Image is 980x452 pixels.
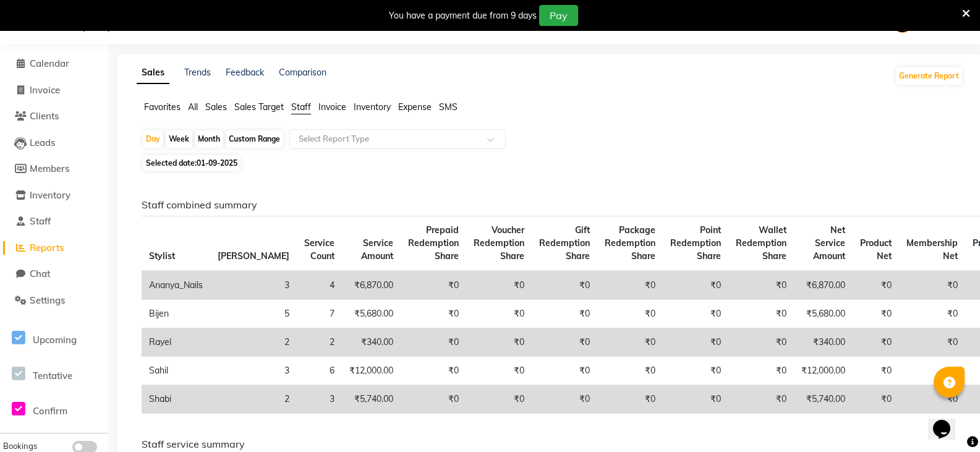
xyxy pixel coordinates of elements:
[142,300,210,328] td: Bijen
[142,438,953,450] h6: Staff service summary
[860,237,892,262] span: Product Net
[30,189,70,201] span: Inventory
[210,385,297,414] td: 2
[30,242,64,254] span: Reports
[663,328,728,357] td: ₹0
[143,155,241,171] span: Selected date:
[210,328,297,357] td: 2
[401,271,466,300] td: ₹0
[853,300,899,328] td: ₹0
[30,294,65,306] span: Settings
[899,271,965,300] td: ₹0
[297,385,342,414] td: 3
[205,101,227,113] span: Sales
[197,158,237,168] span: 01-09-2025
[728,385,794,414] td: ₹0
[3,441,37,451] span: Bookings
[30,84,60,96] span: Invoice
[149,250,175,262] span: Stylist
[297,271,342,300] td: 4
[466,271,532,300] td: ₹0
[597,357,663,385] td: ₹0
[33,370,72,382] span: Tentative
[597,385,663,414] td: ₹0
[210,357,297,385] td: 3
[466,300,532,328] td: ₹0
[401,357,466,385] td: ₹0
[33,405,67,417] span: Confirm
[439,101,458,113] span: SMS
[297,357,342,385] td: 6
[297,328,342,357] td: 2
[226,67,264,78] a: Feedback
[899,300,965,328] td: ₹0
[539,5,578,26] button: Pay
[361,237,393,262] span: Service Amount
[144,101,181,113] span: Favorites
[853,385,899,414] td: ₹0
[663,357,728,385] td: ₹0
[466,385,532,414] td: ₹0
[3,136,105,150] a: Leads
[728,271,794,300] td: ₹0
[318,101,346,113] span: Invoice
[532,385,597,414] td: ₹0
[30,110,59,122] span: Clients
[342,271,401,300] td: ₹6,870.00
[297,300,342,328] td: 7
[210,300,297,328] td: 5
[342,385,401,414] td: ₹5,740.00
[142,271,210,300] td: Ananya_Nails
[663,271,728,300] td: ₹0
[663,300,728,328] td: ₹0
[670,224,721,262] span: Point Redemption Share
[3,83,105,98] a: Invoice
[3,57,105,71] a: Calendar
[474,224,524,262] span: Voucher Redemption Share
[389,9,537,22] div: You have a payment due from 9 days
[899,357,965,385] td: ₹0
[195,130,223,148] div: Month
[210,271,297,300] td: 3
[539,224,590,262] span: Gift Redemption Share
[896,67,962,85] button: Generate Report
[3,189,105,203] a: Inventory
[3,215,105,229] a: Staff
[794,271,853,300] td: ₹6,870.00
[728,357,794,385] td: ₹0
[3,267,105,281] a: Chat
[466,357,532,385] td: ₹0
[342,357,401,385] td: ₹12,000.00
[794,385,853,414] td: ₹5,740.00
[794,328,853,357] td: ₹340.00
[928,403,968,440] iframe: chat widget
[794,357,853,385] td: ₹12,000.00
[663,385,728,414] td: ₹0
[736,224,786,262] span: Wallet Redemption Share
[279,67,326,78] a: Comparison
[234,101,284,113] span: Sales Target
[401,328,466,357] td: ₹0
[142,328,210,357] td: Rayel
[899,385,965,414] td: ₹0
[30,137,55,148] span: Leads
[532,271,597,300] td: ₹0
[166,130,192,148] div: Week
[30,268,50,279] span: Chat
[401,385,466,414] td: ₹0
[143,130,163,148] div: Day
[853,357,899,385] td: ₹0
[605,224,655,262] span: Package Redemption Share
[532,328,597,357] td: ₹0
[30,58,69,69] span: Calendar
[342,300,401,328] td: ₹5,680.00
[597,328,663,357] td: ₹0
[3,109,105,124] a: Clients
[30,163,69,174] span: Members
[33,334,77,346] span: Upcoming
[532,357,597,385] td: ₹0
[3,162,105,176] a: Members
[728,300,794,328] td: ₹0
[813,224,845,262] span: Net Service Amount
[342,328,401,357] td: ₹340.00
